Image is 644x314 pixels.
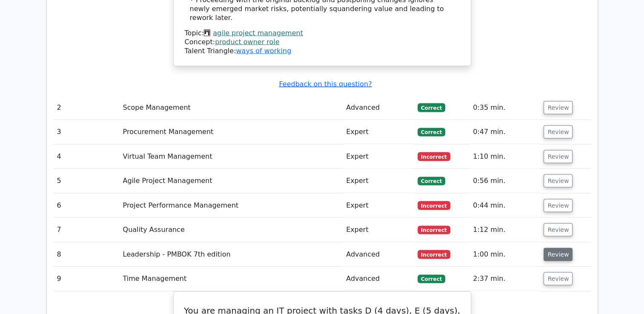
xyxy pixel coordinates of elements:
td: Leadership - PMBOK 7th edition [120,243,343,267]
a: ways of working [236,47,291,55]
button: Review [544,223,572,237]
span: Incorrect [418,152,450,161]
td: Advanced [343,267,414,291]
td: 0:56 min. [469,169,540,193]
td: 7 [54,218,120,242]
td: 2 [54,96,120,120]
button: Review [544,174,572,188]
div: Topic: [185,29,460,38]
td: Virtual Team Management [120,145,343,169]
td: Advanced [343,96,414,120]
td: Expert [343,194,414,218]
a: agile project management [213,29,303,37]
button: Review [544,101,572,114]
span: Incorrect [418,226,450,234]
td: Expert [343,120,414,144]
span: Correct [418,128,445,137]
button: Review [544,199,572,212]
span: Correct [418,103,445,112]
td: 3 [54,120,120,144]
a: Feedback on this question? [279,80,372,88]
button: Review [544,272,572,285]
span: Incorrect [418,201,450,210]
td: 5 [54,169,120,193]
span: Correct [418,275,445,283]
td: 1:12 min. [469,218,540,242]
td: 6 [54,194,120,218]
td: Project Performance Management [120,194,343,218]
a: product owner role [215,38,279,46]
td: 4 [54,145,120,169]
td: 8 [54,243,120,267]
td: 2:37 min. [469,267,540,291]
td: Time Management [120,267,343,291]
button: Review [544,126,572,139]
td: 9 [54,267,120,291]
td: Procurement Management [120,120,343,144]
td: 0:47 min. [469,120,540,144]
td: 0:35 min. [469,96,540,120]
span: Incorrect [418,250,450,259]
td: Agile Project Management [120,169,343,193]
button: Review [544,248,572,261]
td: Scope Management [120,96,343,120]
td: 0:44 min. [469,194,540,218]
div: Concept: [185,38,460,47]
td: Advanced [343,243,414,267]
span: Correct [418,177,445,186]
td: Expert [343,145,414,169]
button: Review [544,150,572,163]
td: Expert [343,169,414,193]
td: Quality Assurance [120,218,343,242]
td: Expert [343,218,414,242]
td: 1:00 min. [469,243,540,267]
div: Talent Triangle: [185,29,460,55]
td: 1:10 min. [469,145,540,169]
